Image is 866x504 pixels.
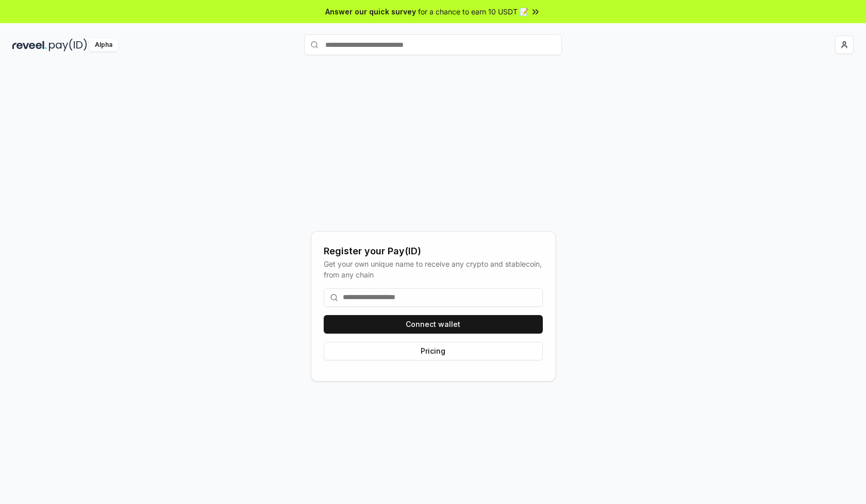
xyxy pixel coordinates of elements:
[324,315,543,334] button: Connect wallet
[324,342,543,360] button: Pricing
[418,6,528,17] span: for a chance to earn 10 USDT 📝
[324,258,543,280] div: Get your own unique name to receive any crypto and stablecoin, from any chain
[49,39,87,51] img: pay_id
[325,6,416,17] span: Answer our quick survey
[324,244,543,258] div: Register your Pay(ID)
[12,39,47,51] img: reveel_dark
[89,39,118,51] div: Alpha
